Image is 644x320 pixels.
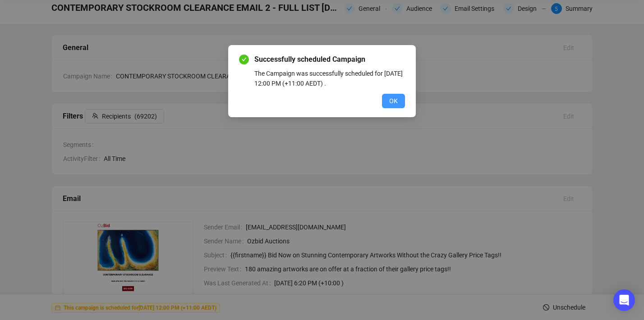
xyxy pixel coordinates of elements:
[613,289,635,311] div: Open Intercom Messenger
[389,96,398,106] span: OK
[254,69,405,88] div: The Campaign was successfully scheduled for [DATE] 12:00 PM (+11:00 AEDT) .
[382,94,405,108] button: OK
[254,54,405,65] span: Successfully scheduled Campaign
[239,55,249,64] span: check-circle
